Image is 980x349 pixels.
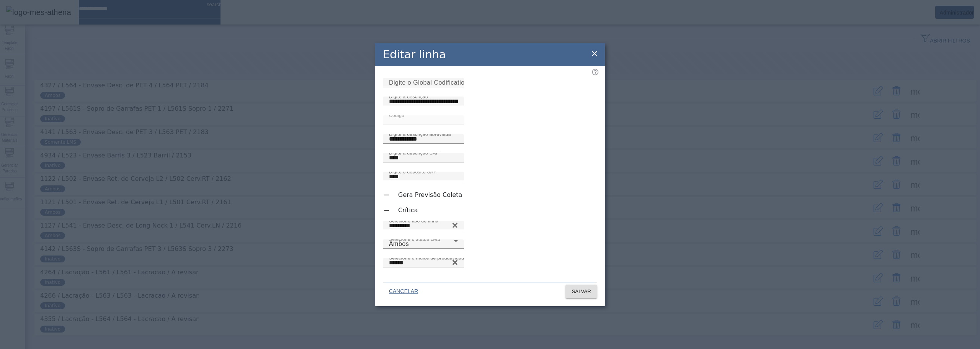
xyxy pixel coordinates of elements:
[389,150,439,155] mat-label: Digite a descrição SAP
[389,288,418,295] span: CANCELAR
[389,79,468,85] mat-label: Digite o Global Codification
[397,190,462,200] label: Gera Previsão Coleta
[389,255,467,260] mat-label: Selecione o índice de produtividade
[389,258,458,267] input: Number
[383,46,446,63] h2: Editar linha
[389,113,404,118] mat-label: Código
[383,285,424,298] button: CANCELAR
[389,218,438,223] mat-label: Selecione tipo de linha
[389,94,428,99] mat-label: Digite a descrição
[389,221,458,230] input: Number
[389,169,437,174] mat-label: Digite o depósito SAP
[389,241,409,247] span: Ambos
[389,131,451,136] mat-label: Digite a descrição abreviada
[572,288,591,295] span: SALVAR
[397,206,418,215] label: Crítica
[565,285,597,298] button: SALVAR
